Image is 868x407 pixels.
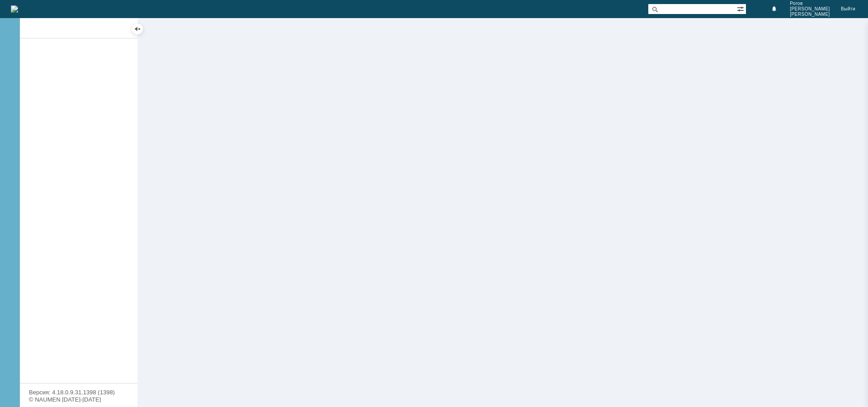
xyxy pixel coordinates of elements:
span: [PERSON_NAME] [790,6,830,12]
div: © NAUMEN [DATE]-[DATE] [29,397,128,402]
span: Рогов [790,1,830,6]
span: [PERSON_NAME] [790,12,830,17]
span: Расширенный поиск [737,4,746,13]
img: logo [11,5,18,13]
a: Перейти на домашнюю страницу [11,5,18,13]
div: Скрыть меню [132,24,143,34]
div: Версия: 4.18.0.9.31.1398 (1398) [29,389,128,395]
